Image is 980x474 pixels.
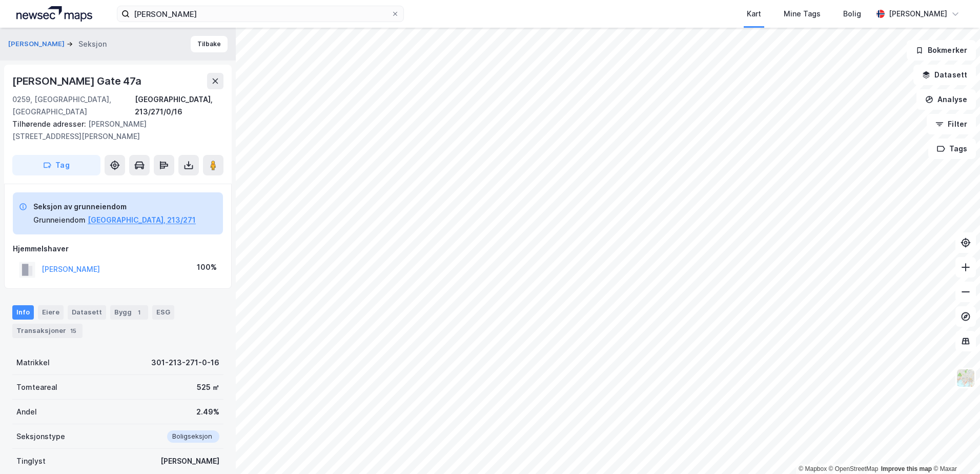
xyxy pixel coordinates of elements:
button: Filter [927,114,976,134]
button: Tags [928,139,976,159]
input: Søk på adresse, matrikkel, gårdeiere, leietakere eller personer [130,6,391,22]
div: Datasett [68,305,106,320]
img: Z [956,368,975,388]
div: 525 ㎡ [197,381,219,393]
div: 2.49% [196,406,219,418]
button: Datasett [913,65,976,85]
button: Tag [12,155,100,175]
div: [PERSON_NAME] [160,455,219,467]
div: 0259, [GEOGRAPHIC_DATA], [GEOGRAPHIC_DATA] [12,93,135,118]
a: Improve this map [881,465,932,472]
div: 15 [68,326,78,336]
div: 1 [134,307,144,318]
button: [PERSON_NAME] [8,39,67,49]
div: Kart [747,8,761,20]
div: Bolig [843,8,861,20]
span: Tilhørende adresser: [12,120,88,128]
a: Mapbox [799,465,827,472]
button: Analyse [916,89,976,110]
div: Info [12,305,34,320]
div: Tomteareal [16,381,57,393]
div: ESG [152,305,174,320]
div: Seksjon [78,38,107,50]
div: Andel [16,406,37,418]
div: 301-213-271-0-16 [151,357,219,369]
div: [PERSON_NAME][STREET_ADDRESS][PERSON_NAME] [12,118,215,143]
div: Seksjonstype [16,430,65,443]
div: Seksjon av grunneiendom [33,201,196,213]
div: Matrikkel [16,357,50,369]
button: [GEOGRAPHIC_DATA], 213/271 [88,214,196,226]
a: OpenStreetMap [829,465,879,472]
div: Transaksjoner [12,324,83,338]
div: Kontrollprogram for chat [929,425,980,474]
div: Mine Tags [784,8,821,20]
div: Tinglyst [16,455,46,467]
button: Tilbake [191,36,228,52]
iframe: Chat Widget [929,425,980,474]
div: 100% [197,261,217,273]
button: Bokmerker [907,40,976,61]
div: Hjemmelshaver [13,243,223,255]
div: Grunneiendom [33,214,86,226]
div: Bygg [110,305,148,320]
div: Eiere [38,305,64,320]
div: [PERSON_NAME] [889,8,947,20]
div: [GEOGRAPHIC_DATA], 213/271/0/16 [135,93,223,118]
img: logo.a4113a55bc3d86da70a041830d287a7e.svg [16,6,92,22]
div: [PERSON_NAME] Gate 47a [12,73,144,89]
